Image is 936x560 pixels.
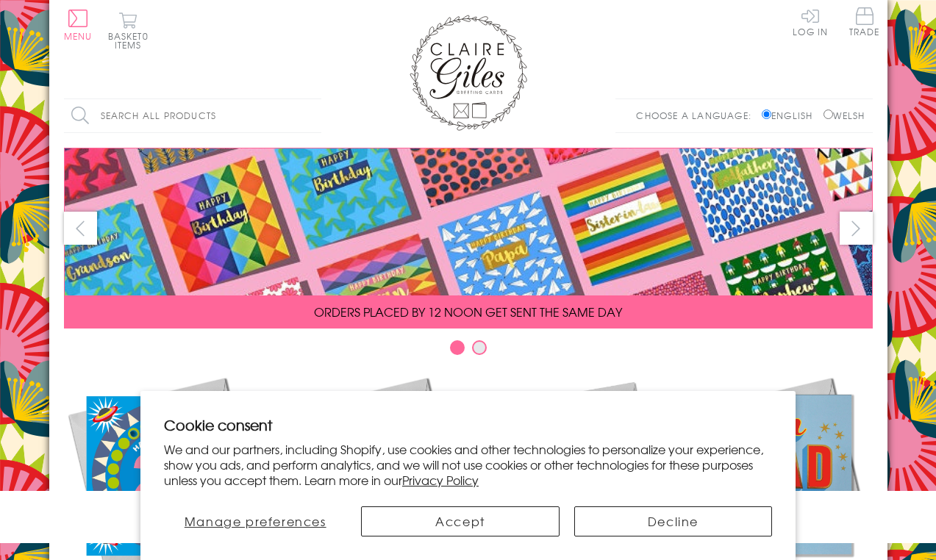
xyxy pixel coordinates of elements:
[185,512,326,530] span: Manage preferences
[64,99,321,132] input: Search all products
[314,303,622,320] span: ORDERS PLACED BY 12 NOON GET SENT THE SAME DAY
[574,506,772,536] button: Decline
[762,110,771,119] input: English
[164,506,347,536] button: Manage preferences
[450,340,465,355] button: Carousel Page 1 (Current Slide)
[402,471,479,489] a: Privacy Policy
[849,7,880,39] a: Trade
[108,12,149,49] button: Basket0 items
[164,442,772,487] p: We and our partners, including Shopify, use cookies and other technologies to personalize your ex...
[793,7,828,36] a: Log In
[64,10,93,40] button: Menu
[840,212,873,245] button: next
[361,506,559,536] button: Accept
[64,340,873,362] div: Carousel Pagination
[824,110,833,119] input: Welsh
[64,212,97,245] button: prev
[115,29,149,51] span: 0 items
[636,109,759,122] p: Choose a language:
[164,414,772,435] h2: Cookie consent
[64,29,93,43] span: Menu
[307,99,321,132] input: Search
[849,7,880,36] span: Trade
[824,109,865,122] label: Welsh
[762,109,820,122] label: English
[472,340,487,355] button: Carousel Page 2
[410,15,527,131] img: Claire Giles Greetings Cards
